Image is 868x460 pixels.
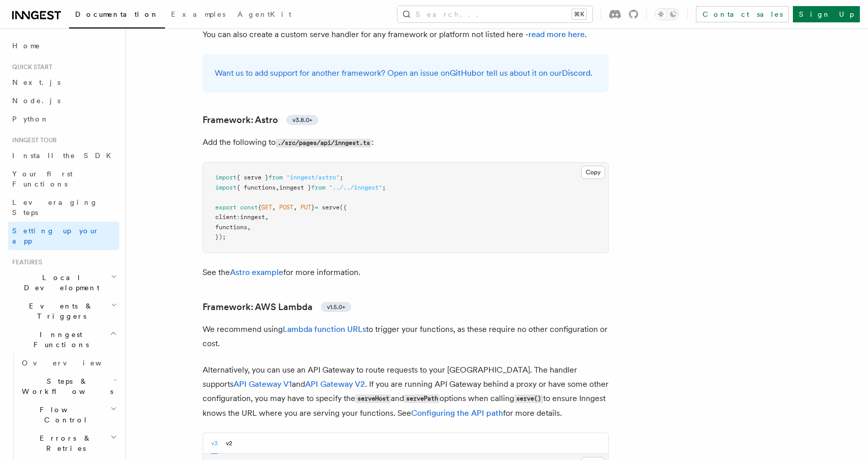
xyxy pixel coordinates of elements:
[18,354,119,372] a: Overview
[322,204,340,211] span: serve
[283,324,366,334] a: Lambda function URLs
[261,204,272,211] span: GET
[18,433,110,453] span: Errors & Retries
[286,174,340,181] span: "inngest/astro"
[340,174,343,181] span: ;
[215,224,247,231] span: functions
[240,204,258,211] span: const
[203,135,609,150] p: Add the following to :
[382,184,386,191] span: ;
[279,204,293,211] span: POST
[340,204,347,211] span: ({
[8,193,119,222] a: Leveraging Steps
[18,429,119,457] button: Errors & Retries
[397,6,592,22] button: Search...⌘K
[311,184,325,191] span: from
[8,73,119,91] a: Next.js
[226,433,232,454] button: v2
[237,174,269,181] span: { serve }
[305,379,365,389] a: API Gateway V2
[12,151,117,160] span: Install the SDK
[12,170,73,188] span: Your first Functions
[69,3,165,28] a: Documentation
[12,78,60,86] span: Next.js
[18,405,110,425] span: Flow Control
[8,325,119,354] button: Inngest Functions
[581,166,605,179] button: Copy
[514,394,543,403] code: serve()
[293,204,297,211] span: ,
[215,213,237,221] span: client
[12,97,60,105] span: Node.js
[269,174,283,181] span: from
[311,204,315,211] span: }
[12,198,98,217] span: Leveraging Steps
[272,204,276,211] span: ,
[696,6,789,22] a: Contact sales
[562,68,590,78] a: Discord
[655,8,679,20] button: Toggle dark mode
[171,10,225,18] span: Examples
[8,329,110,350] span: Inngest Functions
[572,9,586,19] kbd: ⌘K
[215,184,237,191] span: import
[247,224,251,231] span: ,
[292,116,312,124] span: v3.8.0+
[215,66,596,80] p: Want us to add support for another framework? Open an issue on or tell us about it on our .
[301,204,311,211] span: PUT
[327,303,345,311] span: v1.5.0+
[8,110,119,128] a: Python
[203,265,609,280] p: See the for more information.
[22,359,126,367] span: Overview
[12,115,49,123] span: Python
[18,372,119,401] button: Steps & Workflows
[12,41,41,51] span: Home
[8,91,119,110] a: Node.js
[203,363,609,420] p: Alternatively, you can use an API Gateway to route requests to your [GEOGRAPHIC_DATA]. The handle...
[8,146,119,165] a: Install the SDK
[315,204,318,211] span: =
[8,258,42,266] span: Features
[237,213,240,221] span: :
[231,3,297,27] a: AgentKit
[18,401,119,429] button: Flow Control
[329,184,382,191] span: "../../inngest"
[450,68,477,78] a: GitHub
[8,165,119,193] a: Your first Functions
[215,204,237,211] span: export
[8,136,57,144] span: Inngest tour
[238,10,291,18] span: AgentKit
[258,204,261,211] span: {
[8,272,111,293] span: Local Development
[265,213,269,221] span: ,
[18,376,113,396] span: Steps & Workflows
[215,174,237,181] span: import
[12,227,99,245] span: Setting up your app
[8,297,119,325] button: Events & Triggers
[230,267,283,277] a: Astro example
[355,394,391,403] code: serveHost
[276,139,372,147] code: ./src/pages/api/inngest.ts
[793,6,860,22] a: Sign Up
[203,113,318,127] a: Framework: Astrov3.8.0+
[8,301,111,321] span: Events & Triggers
[276,184,279,191] span: ,
[211,433,218,454] button: v3
[75,10,159,18] span: Documentation
[404,394,440,403] code: servePath
[8,222,119,250] a: Setting up your app
[8,268,119,297] button: Local Development
[203,27,609,42] p: You can also create a custom serve handler for any framework or platform not listed here - .
[233,379,292,389] a: API Gateway V1
[8,63,52,71] span: Quick start
[528,29,585,39] a: read more here
[203,322,609,351] p: We recommend using to trigger your functions, as these require no other configuration or cost.
[215,233,226,240] span: });
[203,300,351,314] a: Framework: AWS Lambdav1.5.0+
[411,408,503,418] a: Configuring the API path
[8,37,119,55] a: Home
[165,3,231,27] a: Examples
[240,213,265,221] span: inngest
[279,184,311,191] span: inngest }
[237,184,276,191] span: { functions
